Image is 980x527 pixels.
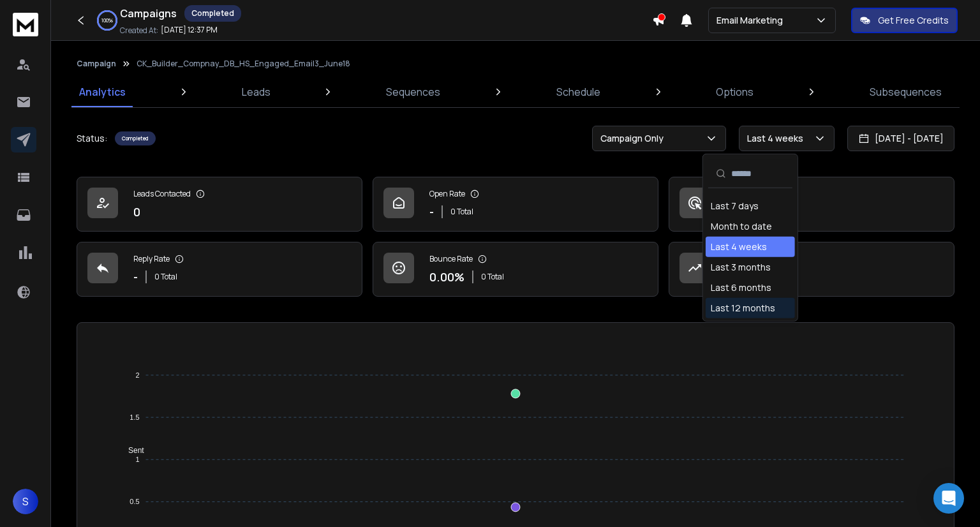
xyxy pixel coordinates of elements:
a: Open Rate-0 Total [373,177,658,232]
tspan: 2 [135,371,139,379]
p: Analytics [79,84,126,100]
p: Bounce Rate [429,254,473,264]
span: Sent [119,446,144,455]
p: Last 4 weeks [747,132,808,145]
p: Open Rate [429,189,465,199]
p: Reply Rate [133,254,170,264]
p: 100 % [101,17,113,24]
button: S [13,489,38,514]
p: Created At: [120,26,158,36]
a: Opportunities0$0 [669,242,954,297]
p: Sequences [386,84,440,100]
p: 0 Total [450,207,473,217]
p: CK_Builder_Compnay_DB_HS_Engaged_Email3_June18 [137,59,350,69]
a: Bounce Rate0.00%0 Total [373,242,658,297]
p: 0 Total [154,272,177,282]
p: - [133,268,138,286]
p: Leads Contacted [133,189,191,199]
a: Click Rate-0 Total [669,177,954,232]
a: Leads [234,77,278,107]
tspan: 1.5 [130,413,139,421]
p: 0.00 % [429,268,464,286]
div: Open Intercom Messenger [933,483,964,514]
p: [DATE] 12:37 PM [161,25,218,35]
tspan: 0.5 [130,498,139,505]
div: Last 4 weeks [711,241,767,253]
a: Schedule [549,77,608,107]
p: Email Marketing [716,14,788,27]
div: Last 7 days [711,200,759,212]
a: Subsequences [862,77,949,107]
div: Last 12 months [711,302,775,315]
div: Completed [184,5,241,22]
div: Month to date [711,220,772,233]
p: Campaign Only [600,132,669,145]
div: Last 3 months [711,261,771,274]
a: Options [708,77,761,107]
div: Completed [115,131,156,145]
p: 0 Total [481,272,504,282]
a: Sequences [378,77,448,107]
button: Campaign [77,59,116,69]
a: Leads Contacted0 [77,177,362,232]
p: Schedule [556,84,600,100]
p: 0 [133,203,140,221]
p: Get Free Credits [878,14,949,27]
p: Leads [242,84,271,100]
button: [DATE] - [DATE] [847,126,954,151]
button: Get Free Credits [851,8,958,33]
tspan: 1 [135,456,139,463]
p: - [429,203,434,221]
div: Last 6 months [711,281,771,294]
img: logo [13,13,38,36]
h1: Campaigns [120,6,177,21]
a: Reply Rate-0 Total [77,242,362,297]
p: Status: [77,132,107,145]
p: Options [716,84,754,100]
a: Analytics [71,77,133,107]
p: Subsequences [870,84,942,100]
